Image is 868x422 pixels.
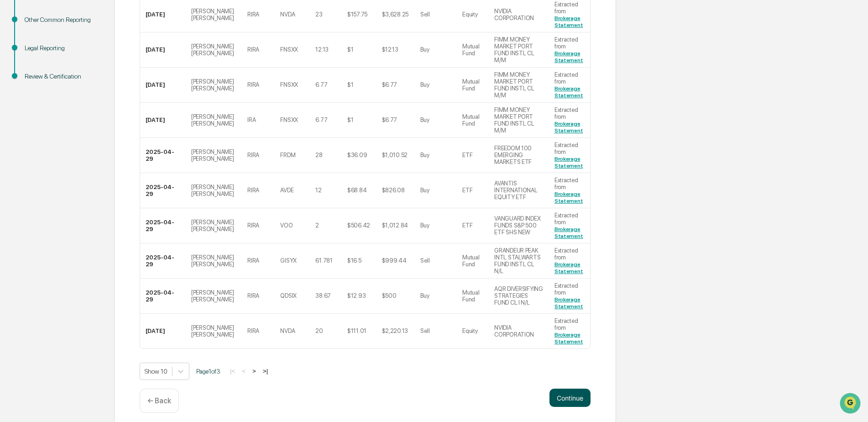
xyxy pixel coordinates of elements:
[315,257,332,264] div: 61.781
[76,124,79,132] span: •
[242,138,275,173] td: RIRA
[462,254,483,268] div: Mutual Fund
[420,81,429,88] div: Buy
[250,367,259,375] button: >
[554,261,583,274] a: Brokerage Statement
[382,116,397,123] div: $6.77
[494,215,544,236] div: VANGUARD INDEX FUNDS S&P 500 ETF SHS NEW
[420,257,429,264] div: Sell
[462,113,483,127] div: Mutual Fund
[28,124,74,132] span: [PERSON_NAME]
[140,103,186,138] td: [DATE]
[315,327,323,334] div: 20
[347,11,367,18] div: $157.75
[554,85,583,99] a: Brokerage Statement
[315,152,322,158] div: 28
[64,201,110,209] a: Powered byPylon
[25,43,99,53] div: Legal Reporting
[5,158,63,175] a: 🖐️Preclearance
[462,11,477,18] div: Equity
[382,81,397,88] div: $6.77
[280,81,298,88] div: FNSXX
[191,324,236,338] div: [PERSON_NAME] [PERSON_NAME]
[347,187,366,194] div: $68.84
[494,145,544,165] div: FREEDOM 100 EMERGING MARKETS ETF
[280,222,293,229] div: VOO
[227,367,238,375] button: |<
[494,106,544,134] div: FIMM MONEY MARKET PORT FUND INSTL CL M/M
[494,36,544,63] div: FIMM MONEY MARKET PORT FUND INSTL CL M/M
[549,389,591,407] button: Continue
[18,179,58,189] span: Data Lookup
[420,116,429,123] div: Buy
[420,327,429,334] div: Sell
[191,289,236,303] div: [PERSON_NAME] [PERSON_NAME]
[420,46,429,53] div: Buy
[5,176,61,192] a: 🔎Data Lookup
[382,292,397,299] div: $500
[191,8,236,21] div: [PERSON_NAME] [PERSON_NAME]
[554,15,583,28] a: Brokerage Statement
[18,125,26,132] img: 1746055101610-c473b297-6a78-478c-a979-82029cc54cd1
[382,187,405,194] div: $826.08
[382,11,409,18] div: $3,628.25
[315,292,331,299] div: 38.67
[554,226,583,239] a: Brokerage Statement
[191,184,236,197] div: [PERSON_NAME] [PERSON_NAME]
[554,50,583,63] a: Brokerage Statement
[242,243,275,279] td: RIRA
[9,19,166,34] p: How can we help?
[280,46,298,53] div: FNSXX
[382,257,407,264] div: $999.44
[18,162,59,171] span: Preclearance
[347,46,353,53] div: $1
[462,289,483,303] div: Mutual Fund
[63,158,117,175] a: 🗄️Attestations
[494,8,544,21] div: NVIDIA CORPORATION
[462,43,483,57] div: Mutual Fund
[196,368,220,375] span: Page 1 of 3
[549,68,590,103] td: Extracted from
[239,367,248,375] button: <
[140,243,186,279] td: 2025-04-29
[382,152,408,158] div: $1,010.52
[347,116,353,123] div: $1
[549,103,590,138] td: Extracted from
[462,152,472,158] div: ETF
[147,396,171,405] p: ← Back
[462,187,472,194] div: ETF
[347,292,366,299] div: $12.93
[554,121,583,134] a: Brokerage Statement
[140,32,186,68] td: [DATE]
[347,81,353,88] div: $1
[140,68,186,103] td: [DATE]
[9,70,26,86] img: 1746055101610-c473b297-6a78-478c-a979-82029cc54cd1
[315,46,329,53] div: 12.13
[280,327,295,334] div: NVDA
[494,180,544,200] div: AVANTIS INTERNATIONAL EQUITY ETF
[462,327,477,334] div: Equity
[420,187,429,194] div: Buy
[494,247,544,274] div: GRANDEUR PEAK INTL STALWARTS FUND INSTL CL N/L
[382,327,408,334] div: $2,220.13
[140,173,186,208] td: 2025-04-29
[242,173,275,208] td: RIRA
[549,314,590,348] td: Extracted from
[462,222,472,229] div: ETF
[382,46,398,53] div: $12.13
[242,314,275,348] td: RIRA
[554,156,583,169] a: Brokerage Statement
[260,367,271,375] button: >|
[242,279,275,314] td: RIRA
[9,101,61,109] div: Past conversations
[549,279,590,314] td: Extracted from
[191,78,236,92] div: [PERSON_NAME] [PERSON_NAME]
[420,292,429,299] div: Buy
[9,180,16,188] div: 🔎
[382,222,408,229] div: $1,012.84
[347,222,370,229] div: $506.42
[242,68,275,103] td: RIRA
[9,163,16,170] div: 🖐️
[191,254,236,268] div: [PERSON_NAME] [PERSON_NAME]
